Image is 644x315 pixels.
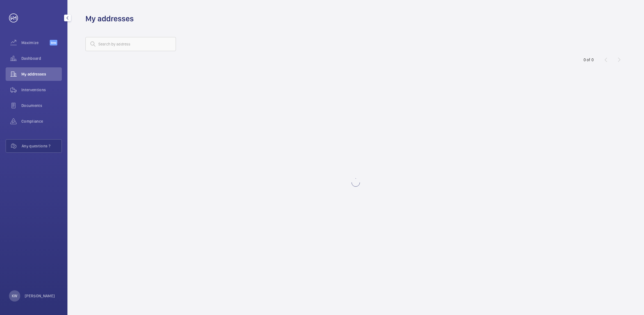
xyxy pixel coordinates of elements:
span: Documents [21,103,62,108]
h1: My addresses [85,13,134,24]
span: Dashboard [21,56,62,61]
span: Beta [50,40,57,45]
span: Interventions [21,87,62,93]
span: Compliance [21,118,62,124]
span: My addresses [21,71,62,77]
span: Any questions ? [22,143,62,149]
p: KW [12,293,17,299]
p: [PERSON_NAME] [25,293,55,299]
div: 0 of 0 [584,57,594,63]
input: Search by address [85,37,176,51]
span: Maximize [21,40,50,45]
